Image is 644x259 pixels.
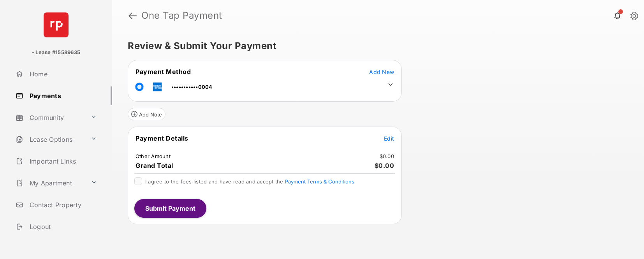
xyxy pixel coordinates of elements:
[369,69,394,75] span: Add New
[135,134,188,142] span: Payment Details
[134,199,206,218] button: Submit Payment
[285,178,354,185] button: I agree to the fees listed and have read and accept the
[128,41,622,51] h5: Review & Submit Your Payment
[384,135,394,142] span: Edit
[12,108,88,127] a: Community
[369,68,394,76] button: Add New
[12,130,88,149] a: Lease Options
[12,174,88,192] a: My Apartment
[375,162,394,169] span: $0.00
[128,108,165,120] button: Add Note
[171,84,213,90] span: •••••••••••0004
[384,134,394,142] button: Edit
[135,68,191,76] span: Payment Method
[32,49,80,56] p: - Lease #15589635
[12,65,112,83] a: Home
[44,12,69,37] img: svg+xml;base64,PHN2ZyB4bWxucz0iaHR0cDovL3d3dy53My5vcmcvMjAwMC9zdmciIHdpZHRoPSI2NCIgaGVpZ2h0PSI2NC...
[379,153,394,160] td: $0.00
[12,217,112,236] a: Logout
[145,178,354,185] span: I agree to the fees listed and have read and accept the
[12,196,112,214] a: Contact Property
[12,86,112,105] a: Payments
[12,152,100,171] a: Important Links
[135,162,173,169] span: Grand Total
[141,11,222,20] strong: One Tap Payment
[135,153,171,160] td: Other Amount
